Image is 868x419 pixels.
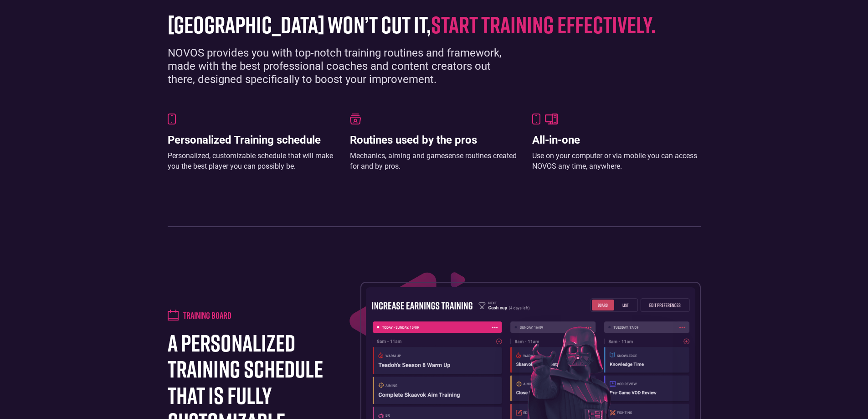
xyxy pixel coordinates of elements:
div: Use on your computer or via mobile you can access NOVOS any time, anywhere. [532,151,701,171]
h1: [GEOGRAPHIC_DATA] won’t cut it, [168,11,687,37]
h4: Training board [183,310,231,321]
div: NOVOS provides you with top-notch training routines and framework, made with the best professiona... [168,47,519,86]
span: start training effectively. [431,10,656,38]
div: Mechanics, aiming and gamesense routines created for and by pros. [350,151,519,171]
h3: Personalized Training schedule [168,134,336,147]
h3: All-in-one [532,134,701,147]
div: Personalized, customizable schedule that will make you the best player you can possibly be. [168,151,336,171]
h3: Routines used by the pros [350,134,519,147]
